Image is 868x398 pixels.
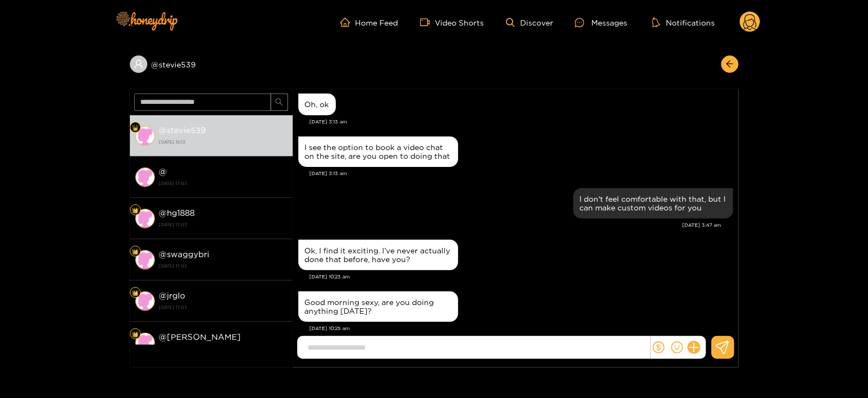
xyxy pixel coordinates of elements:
[575,16,627,29] div: Messages
[671,341,683,353] span: smile
[159,250,210,259] strong: @ swaggybri
[132,290,139,296] img: Fan Level
[159,208,195,217] strong: @ hg1888
[135,126,155,146] img: conversation
[420,17,435,27] span: video-camera
[132,125,139,131] img: Fan Level
[159,332,241,341] strong: @ [PERSON_NAME]
[159,302,288,312] strong: [DATE] 17:03
[653,341,665,353] span: dollar
[159,167,167,176] strong: @
[420,17,484,27] a: Video Shorts
[135,167,155,187] img: conversation
[298,291,458,322] div: Sep. 19, 10:25 am
[340,17,398,27] a: Home Feed
[305,246,452,264] div: Ok, I find it exciting. I’ve never actually done that before, have you?
[310,170,733,177] div: [DATE] 3:13 am
[298,136,458,167] div: Sep. 19, 3:13 am
[310,118,733,126] div: [DATE] 3:13 am
[132,207,139,214] img: Fan Level
[159,291,186,300] strong: @ jrglo
[134,59,143,69] span: user
[580,195,727,212] div: I don't feel comfortable with that, but I can make custom videos for you
[305,100,329,109] div: Oh, ok
[298,94,336,115] div: Sep. 19, 3:13 am
[726,60,734,69] span: arrow-left
[130,55,293,73] div: @stevie539
[310,273,733,281] div: [DATE] 10:23 am
[275,98,283,107] span: search
[159,344,288,353] strong: [DATE] 17:03
[132,248,139,255] img: Fan Level
[298,240,458,270] div: Sep. 19, 10:23 am
[159,178,288,188] strong: [DATE] 17:03
[135,250,155,270] img: conversation
[305,298,452,315] div: Good morning sexy, are you doing anything [DATE]?
[135,291,155,311] img: conversation
[159,220,288,229] strong: [DATE] 17:03
[135,333,155,352] img: conversation
[506,18,553,27] a: Discover
[340,17,355,27] span: home
[573,188,733,219] div: Sep. 19, 3:47 am
[159,137,288,147] strong: [DATE] 16:13
[271,94,288,111] button: search
[649,17,718,28] button: Notifications
[721,55,739,73] button: arrow-left
[305,143,452,160] div: I see the option to book a video chat on the site, are you open to doing that
[159,126,207,135] strong: @ stevie539
[132,331,139,338] img: Fan Level
[651,339,667,356] button: dollar
[135,209,155,228] img: conversation
[298,221,722,229] div: [DATE] 3:47 am
[310,325,733,332] div: [DATE] 10:25 am
[159,261,288,271] strong: [DATE] 17:03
